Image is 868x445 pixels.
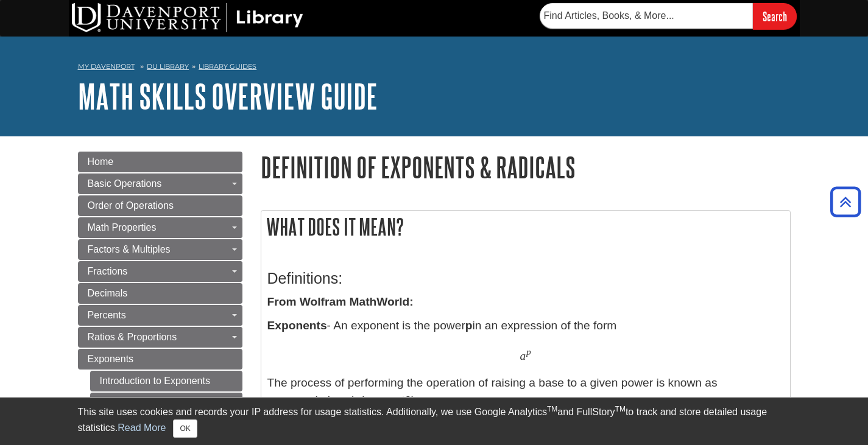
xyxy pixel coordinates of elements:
a: Math Properties [78,217,242,238]
h2: What does it mean? [261,211,790,243]
input: Find Articles, Books, & More... [540,3,753,29]
h1: Definition of Exponents & Radicals [261,152,791,183]
div: This site uses cookies and records your IP address for usage statistics. Additionally, we use Goo... [78,405,791,438]
a: My Davenport [78,61,135,72]
a: Rules of Exponents [90,393,242,413]
a: Introduction to Exponents [90,371,242,391]
a: Ratios & Proportions [78,327,242,348]
a: DU Library [147,62,189,71]
span: Exponents [88,354,134,364]
span: p [526,346,531,357]
b: Exponents [267,319,327,332]
b: p [465,319,473,332]
a: Math Skills Overview Guide [78,77,378,115]
span: Order of Operations [88,200,174,211]
img: DU Library [72,3,303,32]
sup: TM [547,405,557,413]
a: Order of Operations [78,195,242,216]
a: Decimals [78,283,242,304]
span: Ratios & Proportions [88,332,177,342]
a: Exponents [78,349,242,370]
input: Search [753,3,797,29]
a: Percents [78,305,242,326]
span: Factors & Multiples [88,244,171,254]
a: Back to Top [826,194,865,210]
sup: TM [615,405,626,413]
span: Basic Operations [88,178,162,189]
a: Factors & Multiples [78,239,242,260]
form: Searches DU Library's articles, books, and more [540,3,797,29]
span: Percents [88,310,126,320]
span: Math Properties [88,222,157,233]
a: Home [78,152,242,172]
a: Library Guides [199,62,256,71]
a: Fractions [78,261,242,282]
strong: From Wolfram MathWorld: [267,295,414,308]
a: Basic Operations [78,173,242,194]
button: Close [173,419,197,438]
span: Fractions [88,266,128,276]
nav: breadcrumb [78,58,791,78]
a: Read More [118,422,166,433]
span: Decimals [88,288,128,298]
span: a [520,349,526,363]
h3: Definitions: [267,270,784,287]
span: Home [88,156,114,167]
